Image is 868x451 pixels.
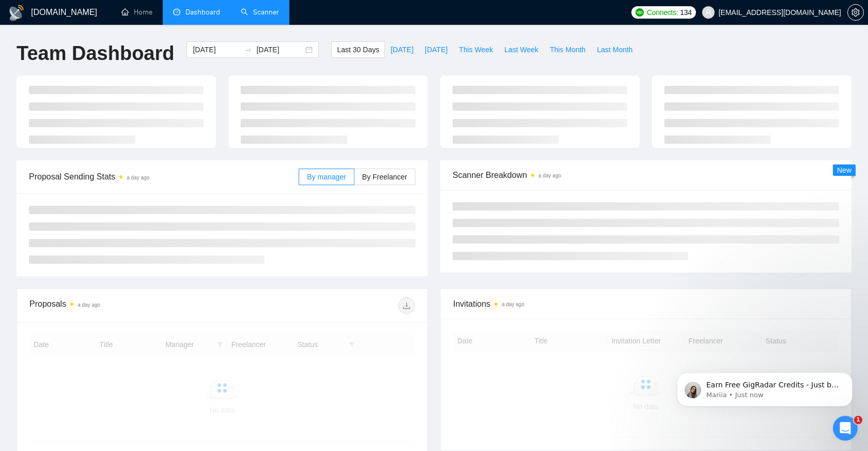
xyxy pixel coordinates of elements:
iframe: Intercom notifications message [661,351,868,423]
span: New [837,166,851,174]
span: By Freelancer [362,173,407,181]
span: [DATE] [391,44,413,55]
span: Proposal Sending Stats [29,170,299,183]
span: This Week [459,44,493,55]
button: Last 30 Days [331,41,385,58]
span: Scanner Breakdown [453,169,839,182]
button: This Week [453,41,499,58]
span: to [244,46,252,54]
span: 134 [680,7,691,18]
button: [DATE] [419,41,453,58]
span: dashboard [173,8,180,16]
input: Start date [193,44,240,55]
span: Last 30 Days [337,44,379,55]
img: logo [8,5,25,21]
time: a day ago [78,302,100,308]
time: a day ago [127,175,149,181]
span: Dashboard [185,8,220,17]
iframe: Intercom live chat [833,416,858,441]
button: [DATE] [385,41,419,58]
span: Last Month [597,44,632,55]
time: a day ago [538,173,561,178]
span: This Month [550,44,585,55]
input: End date [256,44,303,55]
span: Invitations [453,297,839,310]
a: setting [847,8,864,17]
a: homeHome [121,8,152,17]
time: a day ago [502,302,524,307]
span: 1 [854,416,862,424]
button: Last Week [499,41,544,58]
div: Proposals [29,297,222,314]
span: setting [848,8,863,17]
span: swap-right [244,46,252,54]
a: searchScanner [241,8,279,17]
span: Connects: [647,7,678,18]
button: setting [847,4,864,21]
span: user [705,9,712,16]
span: By manager [307,173,346,181]
button: Last Month [591,41,638,58]
button: This Month [544,41,591,58]
span: Last Week [504,44,538,55]
h1: Team Dashboard [17,41,174,66]
img: upwork-logo.png [636,8,644,17]
span: [DATE] [425,44,447,55]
